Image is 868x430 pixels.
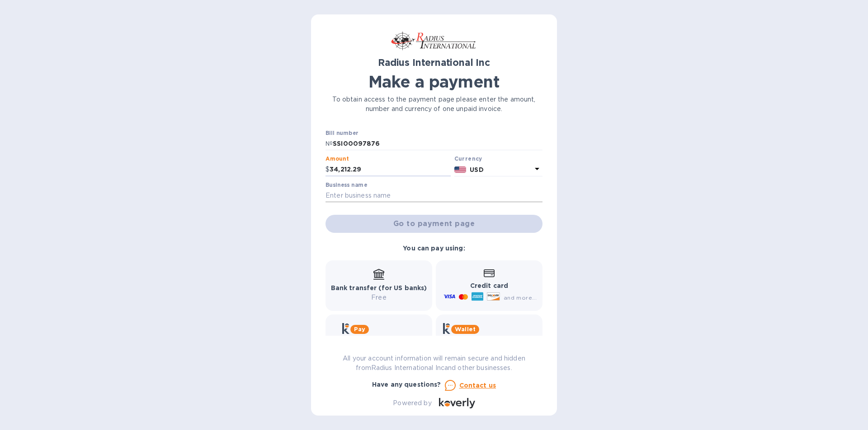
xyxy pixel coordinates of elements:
label: Amount [325,157,349,162]
b: Currency [454,155,482,162]
p: $ [325,165,330,174]
h1: Make a payment [325,72,542,91]
img: USD [454,166,467,173]
b: Wallet [455,326,476,333]
b: USD [470,166,483,173]
input: 0.00 [330,163,451,176]
b: You can pay using: [403,245,465,252]
b: Bank transfer (for US banks) [331,284,427,291]
span: and more... [504,294,537,301]
p: № [325,139,333,148]
u: Contact us [459,382,496,389]
p: To obtain access to the payment page please enter the amount, number and currency of one unpaid i... [325,95,542,114]
label: Bill number [325,130,358,136]
b: Have any questions? [372,381,441,388]
b: Credit card [470,282,508,289]
p: Free [331,293,427,302]
label: Business name [325,182,367,188]
input: Enter bill number [333,137,542,151]
b: Pay [354,326,365,333]
p: All your account information will remain secure and hidden from Radius International Inc and othe... [325,354,542,373]
b: Radius International Inc [378,57,490,68]
input: Enter business name [325,189,542,203]
p: Powered by [393,398,431,408]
